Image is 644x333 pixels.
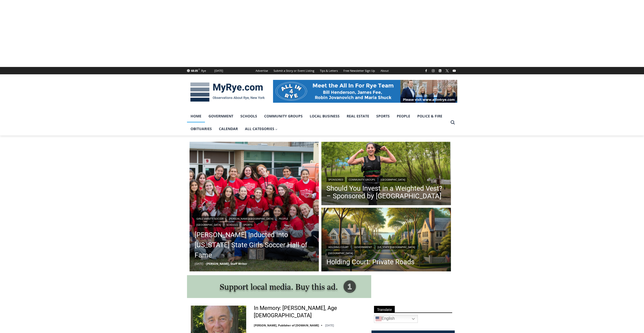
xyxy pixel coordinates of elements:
[376,316,382,322] img: en
[190,142,319,272] img: (PHOTO: The 2025 Rye Girls Soccer Team surrounding Head Coach Rich Savage after his induction int...
[430,68,436,74] a: Instagram
[253,67,391,74] nav: Secondary Navigation
[190,142,319,272] a: Read More Rich Savage Inducted into New York State Girls Soccer Hall of Fame
[273,80,457,103] img: All in for Rye
[191,69,198,73] span: 68.05
[373,110,393,122] a: Sports
[187,79,268,105] img: MyRye.com
[241,122,281,135] a: All Categories
[227,216,275,221] a: [PERSON_NAME][GEOGRAPHIC_DATA]
[253,67,271,74] a: Advertise
[374,315,418,323] a: English
[444,68,450,74] a: X
[254,323,319,327] a: [PERSON_NAME], Publisher of [DOMAIN_NAME]
[376,244,417,250] a: [US_STATE][GEOGRAPHIC_DATA]
[352,244,374,250] a: Government
[437,68,443,74] a: Linkedin
[187,122,215,135] a: Obituaries
[195,216,225,221] a: Girls Varsity Soccer
[343,110,373,122] a: Real Estate
[195,222,223,227] a: [GEOGRAPHIC_DATA]
[306,110,343,122] a: Local Business
[326,244,350,250] a: Holding Court
[241,222,254,227] a: Sports
[245,126,278,132] span: All Categories
[187,275,371,298] img: support local media, buy this ad
[205,110,237,122] a: Government
[321,142,451,207] a: Read More Should You Invest in a Weighted Vest? – Sponsored by White Plains Hospital
[379,177,407,182] a: [GEOGRAPHIC_DATA]
[326,185,446,200] a: Should You Invest in a Weighted Vest? – Sponsored by [GEOGRAPHIC_DATA]
[237,110,261,122] a: Schools
[423,68,429,74] a: Facebook
[326,258,446,266] a: Holding Court: Private Roads
[326,243,446,256] div: | | |
[321,142,451,207] img: (PHOTO: Runner with a weighted vest. Contributed.)
[347,177,377,182] a: Community Groups
[378,67,391,74] a: About
[341,67,378,74] a: Free Newsletter Sign Up
[326,176,446,182] div: | |
[277,216,290,221] a: People
[187,110,205,122] a: Home
[271,67,317,74] a: Submit a Story or Event Listing
[215,122,241,135] a: Calendar
[195,230,314,260] a: [PERSON_NAME] Inducted into [US_STATE] State Girls Soccer Hall of Fame
[321,208,451,273] a: Read More Holding Court: Private Roads
[195,262,203,266] time: [DATE]
[225,222,239,227] a: Schools
[317,67,341,74] a: Tips & Letters
[254,305,365,319] a: In Memory: [PERSON_NAME], Age [DEMOGRAPHIC_DATA]
[195,215,314,227] div: | | | | |
[321,208,451,273] img: DALLE 2025-09-08 Holding Court 2025-09-09 Private Roads
[325,323,334,327] time: [DATE]
[393,110,414,122] a: People
[187,110,448,135] nav: Primary Navigation
[261,110,306,122] a: Community Groups
[205,262,206,266] span: –
[326,177,345,182] a: Sponsored
[451,68,457,74] a: YouTube
[206,262,247,266] a: [PERSON_NAME], Staff Writer
[448,118,457,127] button: View Search Form
[326,251,355,256] a: [GEOGRAPHIC_DATA]
[201,68,206,73] div: Rye
[214,68,223,73] div: [DATE]
[374,306,395,313] span: Translate
[414,110,446,122] a: Police & Fire
[199,68,200,71] span: F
